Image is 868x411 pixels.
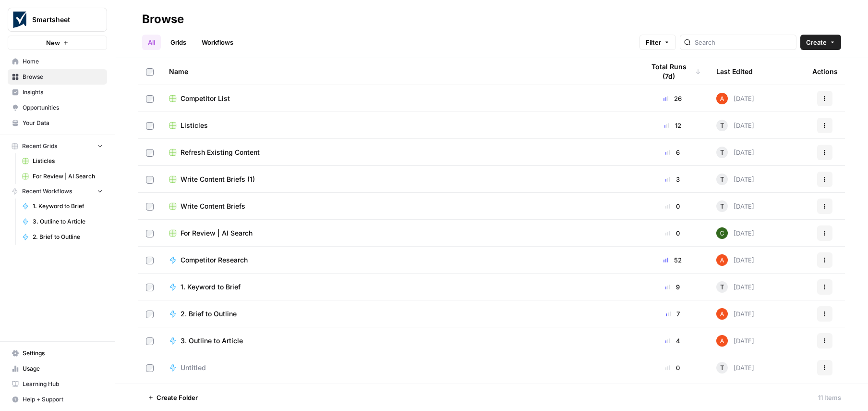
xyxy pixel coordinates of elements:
button: New [8,36,107,50]
div: [DATE] [716,254,754,266]
a: For Review | AI Search [18,169,107,184]
span: Opportunities [23,103,103,112]
div: 7 [644,309,701,319]
div: 26 [644,94,701,103]
div: 3 [644,174,701,184]
div: [DATE] [716,120,754,131]
input: Search [695,37,792,47]
div: Actions [812,58,838,85]
a: For Review | AI Search [169,228,629,238]
span: 3. Outline to Article [33,217,103,226]
button: Create Folder [142,390,204,405]
img: cje7zb9ux0f2nqyv5qqgv3u0jxek [716,308,728,320]
button: Create [800,35,841,50]
a: Listicles [169,121,629,130]
a: Listicles [18,153,107,169]
div: 52 [644,255,701,265]
span: 1. Keyword to Brief [181,282,241,292]
a: Write Content Briefs (1) [169,174,629,184]
span: Refresh Existing Content [181,148,260,157]
span: Write Content Briefs (1) [181,174,255,184]
div: [DATE] [716,281,754,293]
a: Untitled [169,363,629,373]
button: Filter [639,35,676,50]
span: Smartsheet [32,15,90,25]
a: 3. Outline to Article [169,336,629,346]
button: Recent Grids [8,139,107,153]
span: For Review | AI Search [181,228,253,238]
a: Write Content Briefs [169,201,629,211]
a: 1. Keyword to Brief [169,282,629,292]
div: [DATE] [716,174,754,185]
div: [DATE] [716,308,754,320]
span: Competitor List [181,94,230,103]
div: 0 [644,201,701,211]
span: 3. Outline to Article [181,336,243,346]
img: Smartsheet Logo [11,11,28,28]
a: 3. Outline to Article [18,214,107,229]
span: New [46,38,60,48]
span: Help + Support [23,395,103,404]
div: Total Runs (7d) [644,58,701,85]
span: Settings [23,349,103,358]
div: [DATE] [716,147,754,158]
div: [DATE] [716,227,754,239]
span: T [720,282,724,292]
a: 1. Keyword to Brief [18,199,107,214]
span: Recent Workflows [22,187,72,196]
a: Workflows [196,35,239,50]
img: cje7zb9ux0f2nqyv5qqgv3u0jxek [716,93,728,104]
span: Recent Grids [22,142,57,150]
button: Help + Support [8,392,107,407]
span: Create [806,37,827,47]
span: T [720,201,724,211]
span: Usage [23,364,103,373]
a: Opportunities [8,100,107,115]
span: T [720,121,724,130]
a: Grids [165,35,192,50]
a: Usage [8,361,107,376]
div: Browse [142,12,184,27]
a: All [142,35,161,50]
span: Home [23,57,103,66]
span: Browse [23,73,103,81]
a: Browse [8,69,107,85]
a: 2. Brief to Outline [18,229,107,245]
div: 9 [644,282,701,292]
span: T [720,363,724,373]
div: 6 [644,148,701,157]
div: 0 [644,363,701,373]
img: cje7zb9ux0f2nqyv5qqgv3u0jxek [716,335,728,347]
span: Learning Hub [23,380,103,388]
span: Listicles [181,121,208,130]
div: 11 Items [818,393,841,402]
span: Listicles [33,157,103,165]
button: Workspace: Smartsheet [8,8,107,32]
a: 2. Brief to Outline [169,309,629,319]
span: 1. Keyword to Brief [33,202,103,211]
span: Your Data [23,119,103,127]
a: Competitor List [169,94,629,103]
span: T [720,148,724,157]
span: Write Content Briefs [181,201,245,211]
span: For Review | AI Search [33,172,103,181]
div: Name [169,58,629,85]
span: 2. Brief to Outline [33,233,103,241]
a: Settings [8,346,107,361]
span: T [720,174,724,184]
a: Home [8,54,107,69]
a: Insights [8,85,107,100]
div: 4 [644,336,701,346]
div: 0 [644,228,701,238]
a: Competitor Research [169,255,629,265]
span: Create Folder [157,393,198,402]
span: 2. Brief to Outline [181,309,237,319]
span: Insights [23,88,103,97]
a: Your Data [8,115,107,131]
a: Learning Hub [8,376,107,392]
div: Last Edited [716,58,753,85]
div: [DATE] [716,362,754,374]
span: Competitor Research [181,255,248,265]
div: [DATE] [716,93,754,104]
button: Recent Workflows [8,184,107,199]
